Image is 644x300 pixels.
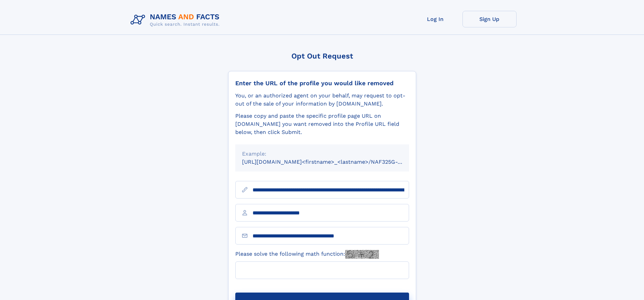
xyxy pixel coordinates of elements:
small: [URL][DOMAIN_NAME]<firstname>_<lastname>/NAF325G-xxxxxxxx [242,159,422,165]
img: Logo Names and Facts [128,11,225,29]
a: Log In [408,11,462,27]
div: Example: [242,150,402,158]
div: Please copy and paste the specific profile page URL on [DOMAIN_NAME] you want removed into the Pr... [235,112,409,136]
a: Sign Up [462,11,517,27]
div: Opt Out Request [228,52,416,60]
div: You, or an authorized agent on your behalf, may request to opt-out of the sale of your informatio... [235,92,409,108]
label: Please solve the following math function: [235,250,379,259]
div: Enter the URL of the profile you would like removed [235,79,409,87]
